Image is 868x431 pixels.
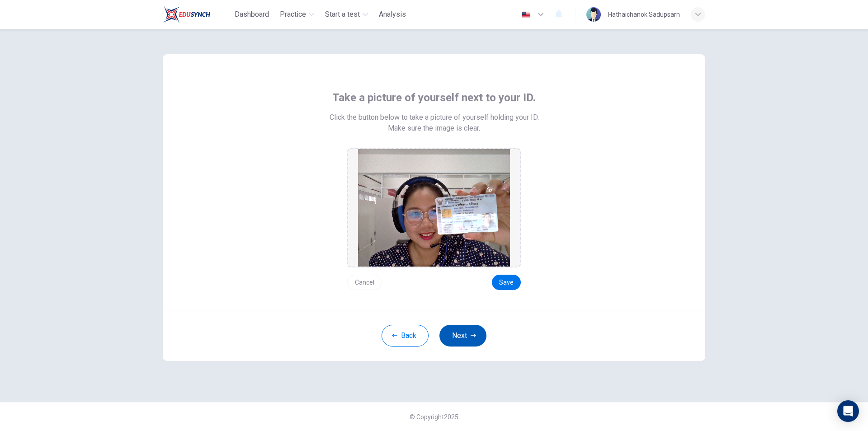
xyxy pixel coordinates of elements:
span: Practice [280,9,306,20]
button: Start a test [321,6,372,23]
span: Analysis [379,9,406,20]
img: Profile picture [586,7,601,22]
button: Dashboard [231,6,273,23]
span: © Copyright 2025 [410,413,458,421]
img: Train Test logo [163,5,210,23]
img: en [520,11,532,18]
span: Make sure the image is clear. [388,123,480,134]
button: Analysis [375,6,410,23]
span: Take a picture of yourself next to your ID. [332,90,536,105]
button: Save [492,275,521,290]
button: Next [439,325,486,347]
button: Cancel [347,275,382,290]
img: preview screemshot [358,149,510,267]
span: Start a test [325,9,360,20]
button: Back [382,325,429,347]
span: Click the button below to take a picture of yourself holding your ID. [330,112,539,123]
div: Hathaichanok Sadupsarn [608,9,680,20]
a: Train Test logo [163,5,231,23]
button: Practice [276,6,318,23]
span: Dashboard [235,9,269,20]
div: Open Intercom Messenger [837,400,859,422]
